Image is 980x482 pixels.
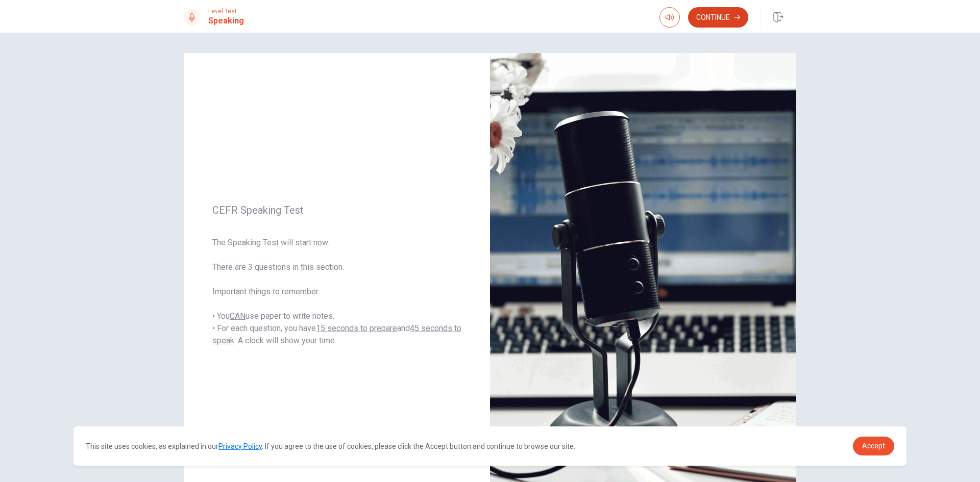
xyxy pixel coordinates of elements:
[218,442,262,450] a: Privacy Policy
[688,7,748,28] button: Continue
[208,15,244,27] h1: Speaking
[212,204,461,216] span: CEFR Speaking Test
[208,8,244,15] span: Level Test
[853,437,894,455] a: dismiss cookie message
[73,426,906,466] div: cookieconsent
[862,442,885,450] span: Accept
[212,237,461,347] span: The Speaking Test will start now. There are 3 questions in this section. Important things to reme...
[230,311,246,321] u: CAN
[86,442,575,450] span: This site uses cookies, as explained in our . If you agree to the use of cookies, please click th...
[316,323,397,333] u: 15 seconds to prepare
